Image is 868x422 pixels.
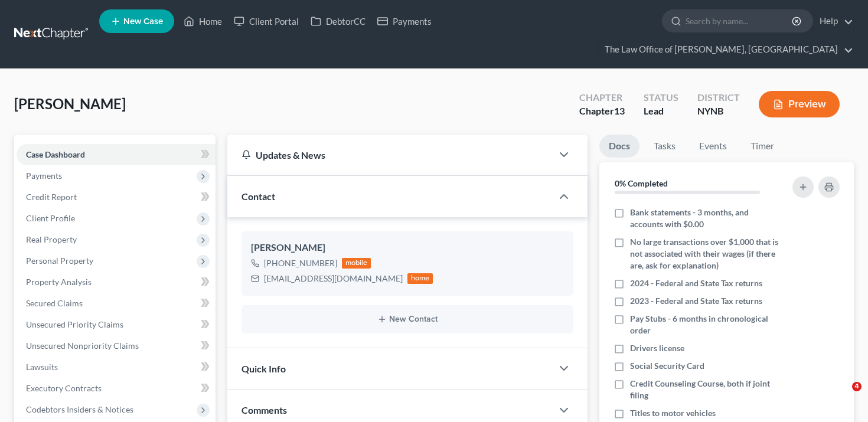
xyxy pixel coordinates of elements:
div: Chapter [579,91,625,104]
span: 13 [614,105,625,116]
div: Updates & News [242,149,539,161]
span: Client Profile [26,213,75,223]
a: Client Portal [228,11,305,32]
span: Drivers license [630,342,684,354]
a: Property Analysis [17,271,216,293]
div: [EMAIL_ADDRESS][DOMAIN_NAME] [264,273,403,284]
a: Timer [741,135,784,158]
span: Codebtors Insiders & Notices [26,404,133,414]
a: Unsecured Priority Claims [17,314,216,335]
a: Credit Report [17,187,216,208]
span: Property Analysis [26,277,92,287]
span: Quick Info [242,363,286,374]
span: New Case [123,17,163,26]
span: 4 [852,382,862,391]
div: NYNB [697,104,740,118]
span: 2024 - Federal and State Tax returns [630,277,762,289]
a: The Law Office of [PERSON_NAME], [GEOGRAPHIC_DATA] [599,39,853,60]
span: Personal Property [26,256,93,266]
span: Titles to motor vehicles [630,407,716,419]
a: Home [178,11,228,32]
span: Secured Claims [26,298,83,308]
span: Comments [242,404,287,416]
div: [PERSON_NAME] [251,241,564,255]
a: DebtorCC [305,11,371,32]
div: [PHONE_NUMBER] [264,257,337,269]
a: Case Dashboard [17,144,216,165]
div: District [697,91,740,104]
button: Preview [759,91,840,117]
input: Search by name... [686,10,794,32]
a: Lawsuits [17,356,216,378]
div: Chapter [579,104,625,118]
span: Pay Stubs - 6 months in chronological order [630,313,780,336]
span: Real Property [26,234,77,244]
span: Unsecured Priority Claims [26,319,123,329]
span: No large transactions over $1,000 that is not associated with their wages (if there are, ask for ... [630,236,780,271]
span: Social Security Card [630,360,704,372]
span: 2023 - Federal and State Tax returns [630,295,762,307]
div: home [407,273,433,284]
a: Unsecured Nonpriority Claims [17,335,216,356]
a: Executory Contracts [17,378,216,399]
span: Executory Contracts [26,383,102,393]
a: Events [690,135,736,158]
a: Payments [371,11,438,32]
iframe: Intercom live chat [828,382,856,410]
button: New Contact [251,315,564,324]
span: Unsecured Nonpriority Claims [26,341,139,351]
span: [PERSON_NAME] [14,95,126,112]
a: Help [814,11,853,32]
span: Case Dashboard [26,149,85,159]
a: Secured Claims [17,293,216,314]
a: Docs [599,135,639,158]
span: Bank statements - 3 months, and accounts with $0.00 [630,207,780,230]
div: Lead [644,104,678,118]
span: Credit Report [26,192,77,202]
div: Status [644,91,678,104]
span: Lawsuits [26,362,58,372]
div: mobile [342,258,371,269]
strong: 0% Completed [615,178,668,188]
span: Contact [242,191,275,202]
span: Credit Counseling Course, both if joint filing [630,378,780,401]
a: Tasks [644,135,685,158]
span: Payments [26,171,62,181]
